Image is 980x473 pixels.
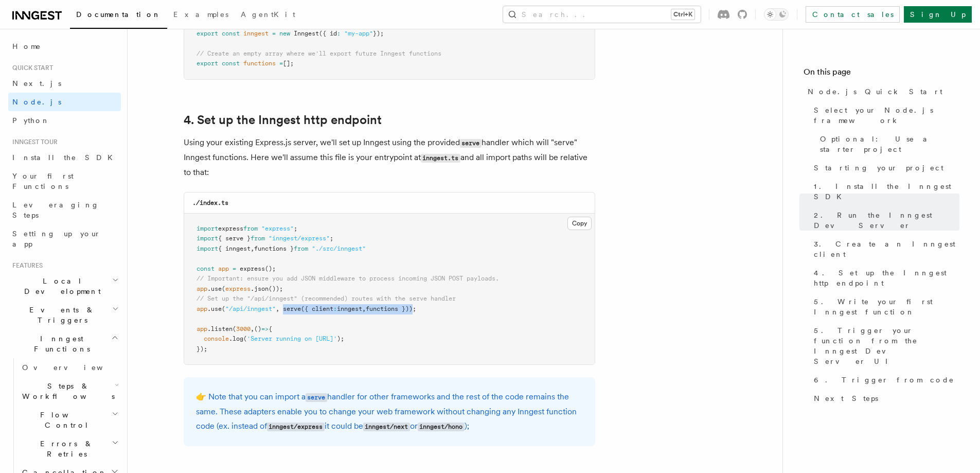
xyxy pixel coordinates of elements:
[312,245,366,252] span: "./src/inngest"
[225,285,251,292] span: express
[254,325,261,332] span: ()
[816,130,959,159] a: Optional: Use a starter project
[247,335,337,342] span: 'Server running on [URL]'
[197,245,218,252] span: import
[18,439,112,459] span: Errors & Retries
[192,199,228,206] code: ./index.ts
[814,375,954,385] span: 6. Trigger from code
[337,335,344,342] span: );
[18,358,121,377] a: Overview
[12,201,99,219] span: Leveraging Steps
[251,235,265,242] span: from
[764,8,789,21] button: Toggle dark mode
[251,325,254,332] span: ,
[8,224,121,253] a: Setting up your app
[283,305,301,312] span: serve
[8,148,121,167] a: Install the SDK
[173,10,228,19] span: Examples
[222,305,225,312] span: (
[804,82,959,101] a: Node.js Quick Start
[235,3,301,28] a: AgentKit
[207,325,233,332] span: .listen
[814,325,959,366] span: 5. Trigger your function from the Inngest Dev Server UI
[12,230,101,248] span: Setting up your app
[503,6,701,23] button: Search...Ctrl+K
[12,79,61,87] span: Next.js
[261,225,294,232] span: "express"
[8,272,121,301] button: Local Development
[243,225,258,232] span: from
[241,10,295,19] span: AgentKit
[233,325,236,332] span: (
[810,177,959,206] a: 1. Install the Inngest SDK
[8,329,121,358] button: Inngest Functions
[197,305,207,312] span: app
[197,295,456,302] span: // Set up the "/api/inngest" (recommended) routes with the serve handler
[814,210,959,231] span: 2. Run the Inngest Dev Server
[283,60,294,67] span: [];
[197,265,215,272] span: const
[243,60,276,67] span: functions
[12,153,119,162] span: Install the SDK
[261,325,269,332] span: =>
[366,305,416,312] span: functions }));
[8,93,121,111] a: Node.js
[8,74,121,93] a: Next.js
[265,265,276,272] span: ();
[18,381,115,401] span: Steps & Workflows
[810,292,959,321] a: 5. Write your first Inngest function
[218,235,251,242] span: { serve }
[820,134,959,154] span: Optional: Use a starter project
[243,335,247,342] span: (
[810,206,959,235] a: 2. Run the Inngest Dev Server
[184,113,382,127] a: 4. Set up the Inngest http endpoint
[810,264,959,292] a: 4. Set up the Inngest http endpoint
[243,30,269,37] span: inngest
[362,305,366,312] span: ,
[167,3,235,28] a: Examples
[814,163,943,173] span: Starting your project
[18,434,121,463] button: Errors & Retries
[218,245,251,252] span: { inngest
[222,285,225,292] span: (
[222,30,240,37] span: const
[197,285,207,292] span: app
[306,392,327,401] a: serve
[197,30,218,37] span: export
[810,101,959,130] a: Select your Node.js framework
[8,276,112,296] span: Local Development
[197,345,207,353] span: });
[12,116,50,125] span: Python
[337,30,341,37] span: :
[8,37,121,56] a: Home
[240,265,265,272] span: express
[22,363,128,372] span: Overview
[814,393,878,404] span: Next Steps
[272,30,276,37] span: =
[207,285,222,292] span: .use
[814,268,959,288] span: 4. Set up the Inngest http endpoint
[269,285,283,292] span: ());
[254,245,294,252] span: functions }
[8,64,53,72] span: Quick start
[218,265,229,272] span: app
[276,305,279,312] span: ,
[8,301,121,329] button: Events & Triggers
[810,159,959,177] a: Starting your project
[197,60,218,67] span: export
[197,325,207,332] span: app
[806,6,900,23] a: Contact sales
[373,30,384,37] span: });
[197,50,441,57] span: // Create an empty array where we'll export future Inngest functions
[222,60,240,67] span: const
[279,30,290,37] span: new
[184,135,595,180] p: Using your existing Express.js server, we'll set up Inngest using the provided handler which will...
[267,423,325,431] code: inngest/express
[197,225,218,232] span: import
[12,98,61,106] span: Node.js
[279,60,283,67] span: =
[12,41,41,51] span: Home
[814,181,959,202] span: 1. Install the Inngest SDK
[269,235,330,242] span: "inngest/express"
[421,154,460,163] code: inngest.ts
